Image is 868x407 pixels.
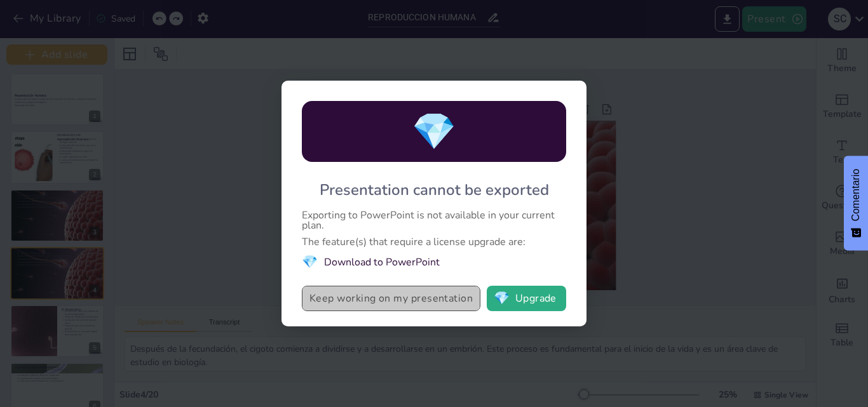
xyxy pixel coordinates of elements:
font: Comentario [850,169,861,222]
div: Presentation cannot be exported [320,180,549,200]
span: diamond [494,292,510,305]
div: Exporting to PowerPoint is not available in your current plan. [302,210,566,230]
span: diamond [412,107,456,156]
li: Download to PowerPoint [302,253,566,270]
div: The feature(s) that require a license upgrade are: [302,237,566,247]
span: diamond [302,253,318,270]
button: diamondUpgrade [487,286,566,311]
button: Comentarios - Mostrar encuesta [844,156,868,251]
button: Keep working on my presentation [302,286,480,311]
